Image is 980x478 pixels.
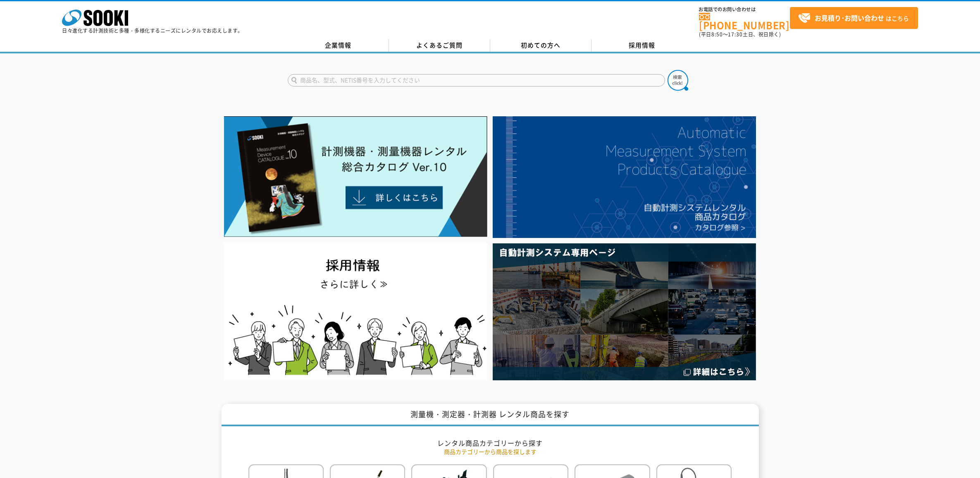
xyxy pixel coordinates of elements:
[699,31,781,38] span: (平日 ～ 土日、祝日除く)
[699,13,790,30] a: [PHONE_NUMBER]
[288,74,665,86] input: 商品名、型式、NETIS番号を入力してください
[815,13,884,23] strong: お見積り･お問い合わせ
[389,39,490,52] a: よくあるご質問
[224,116,487,237] img: Catalog Ver10
[248,439,732,447] h2: レンタル商品カテゴリーから探す
[62,28,243,33] p: 日々進化する計測技術と多種・多様化するニーズにレンタルでお応えします。
[728,31,743,38] span: 17:30
[591,39,693,52] a: 採用情報
[711,31,723,38] span: 8:50
[521,41,560,50] span: 初めての方へ
[790,7,918,29] a: お見積り･お問い合わせはこちら
[668,70,688,91] img: btn_search.png
[248,447,732,456] p: 商品カテゴリーから商品を探します
[493,243,756,380] img: 自動計測システム専用ページ
[490,39,591,52] a: 初めての方へ
[493,116,756,238] img: 自動計測システムカタログ
[224,243,487,380] img: SOOKI recruit
[222,404,759,427] h1: 測量機・測定器・計測器 レンタル商品を探す
[699,7,790,12] span: お電話でのお問い合わせは
[798,12,909,24] span: はこちら
[288,39,389,52] a: 企業情報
